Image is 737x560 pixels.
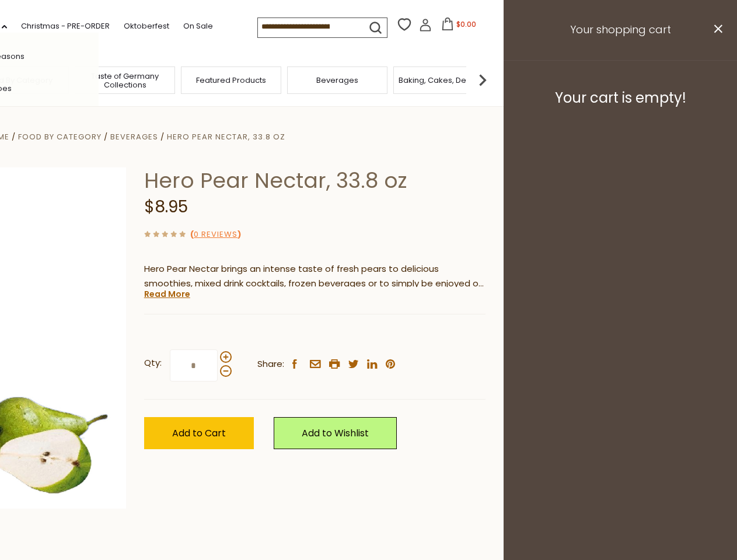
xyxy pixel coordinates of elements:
[518,89,722,107] h3: Your cart is empty!
[21,20,110,33] a: Christmas - PRE-ORDER
[190,229,241,240] span: ( )
[456,19,476,29] span: $0.00
[78,72,172,89] a: Taste of Germany Collections
[170,349,218,381] input: Qty:
[144,262,485,291] p: Hero Pear Nectar brings an intense taste of fresh pears to delicious smoothies, mixed drink cockt...
[399,76,489,85] a: Baking, Cakes, Desserts
[144,417,254,449] button: Add to Cart
[257,357,284,372] span: Share:
[144,167,485,194] h1: Hero Pear Nectar, 33.8 oz
[144,288,190,300] a: Read More
[18,131,102,142] a: Food By Category
[124,20,169,33] a: Oktoberfest
[110,131,158,142] a: Beverages
[316,76,358,85] a: Beverages
[183,20,213,33] a: On Sale
[172,426,226,440] span: Add to Cart
[194,229,237,241] a: 0 Reviews
[196,76,266,85] a: Featured Products
[434,17,484,35] button: $0.00
[144,195,188,218] span: $8.95
[167,131,285,142] a: Hero Pear Nectar, 33.8 oz
[144,356,162,370] strong: Qty:
[274,417,397,449] a: Add to Wishlist
[471,68,494,92] img: next arrow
